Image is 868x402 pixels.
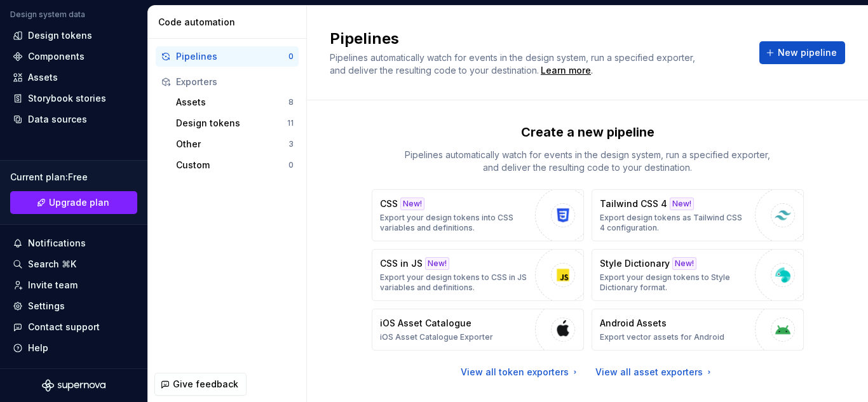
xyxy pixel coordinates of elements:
button: New pipeline [759,41,845,64]
p: Export your design tokens to Style Dictionary format. [600,272,749,293]
span: New pipeline [778,46,837,59]
div: Invite team [28,279,78,291]
div: New! [672,257,696,270]
div: Storybook stories [28,92,106,105]
div: 0 [288,160,294,170]
div: Pipelines [176,50,288,63]
button: Tailwind CSS 4New!Export design tokens as Tailwind CSS 4 configuration. [592,189,804,241]
p: Export your design tokens into CSS variables and definitions. [380,213,529,233]
button: CSS in JSNew!Export your design tokens to CSS in JS variables and definitions. [372,249,584,301]
p: iOS Asset Catalogue Exporter [380,332,493,342]
div: 11 [287,118,294,128]
div: Design system data [10,10,85,20]
a: Invite team [8,275,140,295]
div: Settings [28,300,65,312]
div: New! [400,198,424,210]
div: Notifications [28,237,86,250]
button: Assets8 [171,92,299,112]
p: CSS in JS [380,257,423,270]
span: . [539,66,593,76]
button: Notifications [8,233,140,253]
a: View all asset exporters [595,366,714,379]
div: Help [28,342,48,354]
span: Pipelines automatically watch for events in the design system, run a specified exporter, and deli... [330,52,698,76]
button: Style DictionaryNew!Export your design tokens to Style Dictionary format. [592,249,804,301]
a: Upgrade plan [10,191,137,214]
div: Assets [28,71,58,84]
div: New! [670,198,694,210]
a: Design tokens [8,25,140,46]
div: 3 [288,139,294,149]
div: Assets [176,96,288,109]
button: Custom0 [171,155,299,175]
div: Code automation [158,16,301,29]
div: 0 [288,51,294,62]
button: Give feedback [154,373,247,396]
p: Android Assets [600,317,667,330]
button: iOS Asset CatalogueiOS Asset Catalogue Exporter [372,309,584,351]
a: Learn more [541,64,591,77]
button: CSSNew!Export your design tokens into CSS variables and definitions. [372,189,584,241]
button: Search ⌘K [8,254,140,274]
p: Export vector assets for Android [600,332,724,342]
a: View all token exporters [461,366,580,379]
button: Android AssetsExport vector assets for Android [592,309,804,351]
p: Style Dictionary [600,257,670,270]
button: Other3 [171,134,299,154]
p: Export your design tokens to CSS in JS variables and definitions. [380,272,529,293]
button: Help [8,338,140,358]
div: New! [425,257,449,270]
div: Components [28,50,85,63]
div: Design tokens [176,117,287,130]
a: Components [8,46,140,67]
p: iOS Asset Catalogue [380,317,471,330]
div: Data sources [28,113,87,126]
button: Pipelines0 [156,46,299,67]
div: Design tokens [28,29,92,42]
div: Contact support [28,321,100,333]
div: 8 [288,97,294,107]
svg: Supernova Logo [42,379,105,392]
a: Assets [8,67,140,88]
a: Settings [8,296,140,316]
div: Other [176,138,288,151]
h2: Pipelines [330,29,744,49]
button: Contact support [8,317,140,337]
span: Give feedback [173,378,238,391]
p: Pipelines automatically watch for events in the design system, run a specified exporter, and deli... [397,149,778,174]
div: Exporters [176,76,294,88]
p: Export design tokens as Tailwind CSS 4 configuration. [600,213,749,233]
p: Create a new pipeline [521,123,654,141]
a: Storybook stories [8,88,140,109]
div: Current plan : Free [10,171,137,184]
div: Search ⌘K [28,258,76,271]
a: Data sources [8,109,140,130]
p: CSS [380,198,398,210]
span: Upgrade plan [49,196,109,209]
button: Design tokens11 [171,113,299,133]
p: Tailwind CSS 4 [600,198,667,210]
div: Custom [176,159,288,171]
